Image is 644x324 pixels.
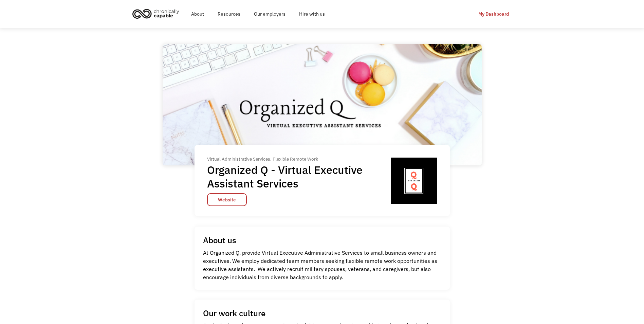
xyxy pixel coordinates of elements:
[184,3,211,25] a: About
[211,3,247,25] a: Resources
[478,10,509,18] div: My Dashboard
[130,6,184,21] a: home
[203,308,265,318] h1: Our work culture
[130,6,181,21] img: Chronically Capable logo
[473,8,514,20] a: My Dashboard
[203,235,236,245] h1: About us
[207,163,384,190] h1: Organized Q - Virtual Executive Assistant Services
[207,193,247,206] a: Website
[247,3,292,25] a: Our employers
[292,3,332,25] a: Hire with us
[207,155,390,163] div: Virtual Administrative Services, Flexible Remote Work
[203,249,441,281] p: At Organized Q, provide Virtual Executive Administrative Services to small business owners and ex...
